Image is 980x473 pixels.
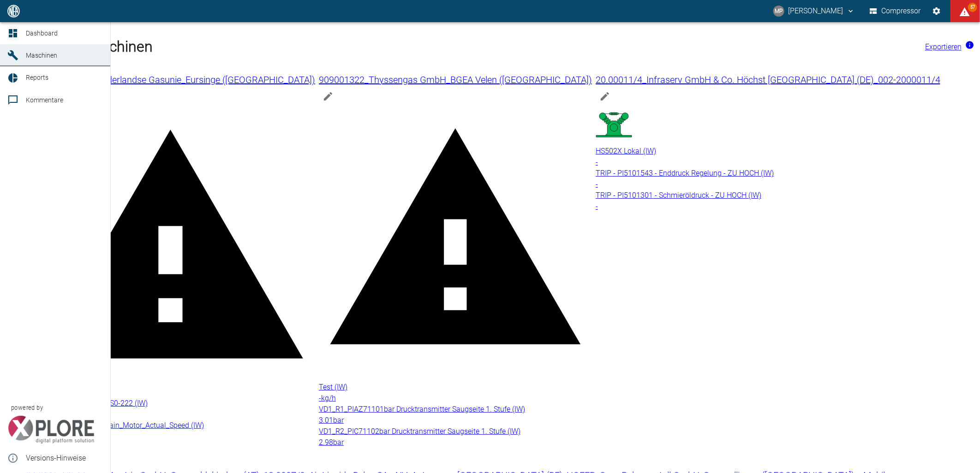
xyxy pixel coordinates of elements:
span: bar [333,438,344,447]
span: - [596,180,598,189]
span: Dashboard [26,30,58,37]
span: TRIP - PI5101301 - Schmieröldruck - ZU HOCH (IW) [596,191,761,200]
span: kg/h [321,394,336,402]
span: Versions-Hinweise [26,453,103,464]
button: Compressor [868,3,923,19]
svg: Jetzt mit HF Export [965,41,974,50]
span: - [319,394,321,402]
span: powered by [11,403,43,412]
span: 57 [968,3,977,12]
span: 3.01 [319,416,333,425]
span: 909000886_ N.V. Nederlandse Gasunie_Eursinge ([GEOGRAPHIC_DATA]) [26,74,315,85]
div: MP [773,6,784,17]
span: VD1_R1_PIAZ71101bar Drucktransmitter Saugseite 1. Stufe (IW) [319,405,525,414]
a: 20.00011/4_Infraserv GmbH & Co. Höchst [GEOGRAPHIC_DATA] (DE)_002-2000011/4edit machineHS502X Lok... [596,72,940,212]
span: - [596,158,598,166]
a: new /machines [96,52,103,59]
span: 909001322_Thyssengas GmbH_BGEA Velen ([GEOGRAPHIC_DATA]) [319,74,592,85]
span: -2-_SE0-201_LL_Alarm:_Main_Motor_Actual_Speed (IW) [26,421,204,430]
span: bar [333,416,344,425]
span: Test (IW) [319,383,347,391]
img: Xplore Logo [7,416,95,443]
a: 909000886_ N.V. Nederlandse Gasunie_Eursinge ([GEOGRAPHIC_DATA])edit machineGasdetection_Sensor_2... [26,72,315,464]
button: marc.philipps@neac.de [772,3,856,19]
span: TRIP - PI5101543 - Enddruck Regelung - ZU HOCH (IW) [596,169,774,177]
span: 2.98 [319,438,333,447]
a: Exportieren [925,43,973,52]
span: Maschinen [26,52,57,59]
h1: Aktuelle Maschinen [26,35,980,58]
a: 909001322_Thyssengas GmbH_BGEA Velen ([GEOGRAPHIC_DATA])edit machineTest (IW)-kg/hVD1_R1_PIAZ7110... [319,72,592,448]
img: logo [6,5,21,17]
span: - [596,202,598,211]
button: Einstellungen [928,3,945,19]
span: VD1_R2_PIC71102bar Drucktransmitter Saugseite 1. Stufe (IW) [319,427,520,436]
span: HS502X Lokal (IW) [596,147,656,155]
span: 20.00011/4_Infraserv GmbH & Co. Höchst [GEOGRAPHIC_DATA] (DE)_002-2000011/4 [596,74,940,85]
button: edit machine [319,87,337,106]
span: Kommentare [26,96,63,104]
span: Reports [26,74,48,81]
button: edit machine [596,87,614,106]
